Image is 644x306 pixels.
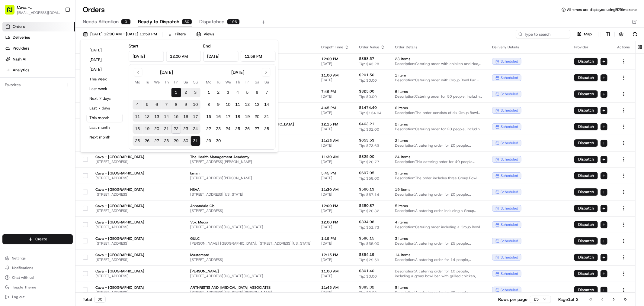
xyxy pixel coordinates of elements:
span: $825.00 [359,89,374,94]
span: [DATE] 12:00 AM - [DATE] 11:59 PM [90,31,157,37]
input: Date [203,51,239,62]
button: Dispatch [574,107,598,114]
span: Description: The order consists of six Group Bowl Bars featuring grilled chicken and steak, with ... [395,110,482,115]
span: 11:30 AM [321,187,349,192]
span: Tip: $0.00 [359,78,377,83]
img: Grace Nketiah [6,88,16,98]
span: $201.50 [359,73,374,77]
div: Order Value [359,45,385,50]
button: Filters [165,30,188,38]
span: Tip: $73.63 [359,143,379,148]
input: Time [241,51,276,62]
span: Map [584,31,592,37]
span: [STREET_ADDRESS] [95,225,144,229]
th: Tuesday [214,79,223,85]
button: 8 [171,100,181,109]
span: 4:45 PM [321,106,349,110]
span: 24 items [395,155,482,159]
button: Views [194,30,217,38]
span: Description: Catering order for 50 people, including multiple Group Bowl Bars with options like G... [395,94,482,99]
span: $398.57 [359,56,374,61]
button: Toggle Theme [2,283,73,291]
span: $560.13 [359,187,374,192]
a: Deliveries [2,33,75,42]
span: $354.19 [359,252,374,257]
span: Description: This catering order for 40 people includes two Group Bowl Bars (Falafel and Grilled ... [395,159,482,164]
button: 19 [243,112,252,122]
span: 3 items [395,171,482,176]
span: Tip: $67.14 [359,192,379,197]
span: Nash AI [13,57,26,62]
span: NBAA [190,187,312,192]
button: 18 [233,112,243,122]
button: Last week [87,85,123,93]
button: 25 [133,136,143,146]
button: 22 [171,124,181,134]
span: Cava - [GEOGRAPHIC_DATA] [95,203,144,208]
button: Dispatch [574,74,598,81]
button: 30 [214,136,223,146]
span: [STREET_ADDRESS][US_STATE][US_STATE] [190,225,312,229]
button: [DATE] [87,65,123,74]
span: Description: Catering order with chicken and rice, grilled chicken with vegetables, Greek salad, ... [395,61,482,66]
img: Wisdom Oko [6,104,16,116]
button: Next month [87,133,123,142]
span: Tip: $58.00 [359,176,379,181]
button: 11 [133,112,143,122]
button: 10 [191,100,200,109]
span: Views [203,31,214,37]
button: 3 [223,88,233,97]
th: Sunday [191,79,200,85]
button: 26 [243,124,252,134]
th: Wednesday [223,79,233,85]
span: Cava - [GEOGRAPHIC_DATA] [95,252,144,257]
span: Cava - [GEOGRAPHIC_DATA] [95,236,144,241]
button: 13 [252,100,262,109]
th: Thursday [162,79,171,85]
span: 6 items [395,89,482,94]
button: 14 [262,100,272,109]
button: 7 [162,100,171,109]
span: [DATE] [53,94,66,99]
button: 9 [214,100,223,109]
span: API Documentation [57,135,97,141]
span: Cava - [GEOGRAPHIC_DATA] [95,155,144,159]
span: Description: The order includes three Group Bowl Bars with various protein and base options, alon... [395,176,482,181]
span: 19 items [395,187,482,192]
a: Providers [2,44,75,53]
span: [DATE] [321,110,349,115]
button: 17 [191,112,200,122]
span: [DATE] [321,61,349,66]
span: scheduled [501,75,518,80]
button: Go to next month [262,68,271,76]
button: Dispatch [574,237,598,245]
button: 27 [252,124,262,134]
button: Dispatch [574,139,598,147]
button: 29 [204,136,214,146]
button: Dispatch [574,156,598,163]
th: Tuesday [143,79,152,85]
a: Analytics [2,65,75,75]
button: Cava - [GEOGRAPHIC_DATA] [17,4,60,10]
span: scheduled [501,173,518,178]
button: Cava - [GEOGRAPHIC_DATA][EMAIL_ADDRESS][DOMAIN_NAME] [2,2,62,17]
span: 11:00 AM [321,73,349,78]
span: scheduled [501,206,518,211]
span: Providers [13,46,29,51]
button: 4 [233,88,243,97]
button: 15 [204,112,214,122]
span: [DATE] [321,143,349,148]
th: Sunday [262,79,272,85]
span: 1 item [395,73,482,78]
button: 23 [181,124,191,134]
div: 💻 [51,136,56,141]
span: $653.53 [359,138,374,143]
span: scheduled [501,124,518,129]
button: See all [94,77,110,85]
span: scheduled [501,222,518,227]
button: 6 [252,88,262,97]
span: 2 items [395,122,482,127]
a: 📗Knowledge Base [4,133,49,144]
span: $463.21 [359,122,374,126]
span: scheduled [501,157,518,162]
